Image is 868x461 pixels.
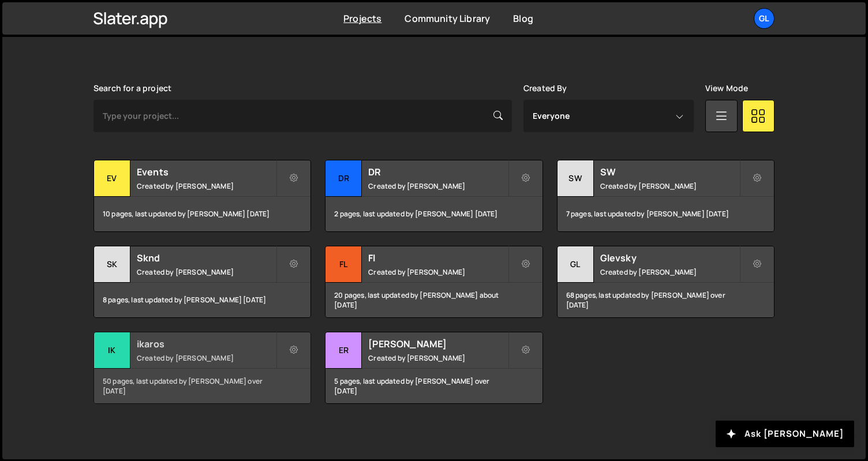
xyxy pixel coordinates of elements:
[137,166,276,178] h2: Events
[325,246,542,318] a: Fl Fl Created by [PERSON_NAME] 20 pages, last updated by [PERSON_NAME] about [DATE]
[93,100,512,132] input: Type your project...
[93,84,171,93] label: Search for a project
[558,283,774,317] div: 68 pages, last updated by [PERSON_NAME] over [DATE]
[325,332,542,404] a: Er [PERSON_NAME] Created by [PERSON_NAME] 5 pages, last updated by [PERSON_NAME] over [DATE]
[705,84,748,93] label: View Mode
[600,267,739,277] small: Created by [PERSON_NAME]
[137,338,276,350] h2: ikaros
[343,12,381,25] a: Projects
[93,332,311,404] a: ik ikaros Created by [PERSON_NAME] 50 pages, last updated by [PERSON_NAME] over [DATE]
[93,160,311,232] a: Ev Events Created by [PERSON_NAME] 10 pages, last updated by [PERSON_NAME] [DATE]
[368,252,507,264] h2: Fl
[325,246,362,283] div: Fl
[325,332,362,369] div: Er
[557,160,775,232] a: SW SW Created by [PERSON_NAME] 7 pages, last updated by [PERSON_NAME] [DATE]
[368,353,507,363] small: Created by [PERSON_NAME]
[513,12,533,25] a: Blog
[754,8,775,29] a: Gl
[94,283,310,317] div: 8 pages, last updated by [PERSON_NAME] [DATE]
[716,421,854,447] button: Ask [PERSON_NAME]
[558,160,594,197] div: SW
[600,252,739,264] h2: Glevsky
[137,353,276,363] small: Created by [PERSON_NAME]
[368,166,507,178] h2: DR
[137,252,276,264] h2: Sknd
[325,369,542,403] div: 5 pages, last updated by [PERSON_NAME] over [DATE]
[600,181,739,191] small: Created by [PERSON_NAME]
[94,197,310,231] div: 10 pages, last updated by [PERSON_NAME] [DATE]
[523,84,567,93] label: Created By
[368,267,507,277] small: Created by [PERSON_NAME]
[325,160,542,232] a: DR DR Created by [PERSON_NAME] 2 pages, last updated by [PERSON_NAME] [DATE]
[94,332,130,369] div: ik
[368,338,507,350] h2: [PERSON_NAME]
[94,160,130,197] div: Ev
[368,181,507,191] small: Created by [PERSON_NAME]
[137,267,276,277] small: Created by [PERSON_NAME]
[325,283,542,317] div: 20 pages, last updated by [PERSON_NAME] about [DATE]
[137,181,276,191] small: Created by [PERSON_NAME]
[558,246,594,283] div: Gl
[325,197,542,231] div: 2 pages, last updated by [PERSON_NAME] [DATE]
[557,246,775,318] a: Gl Glevsky Created by [PERSON_NAME] 68 pages, last updated by [PERSON_NAME] over [DATE]
[325,160,362,197] div: DR
[405,12,490,25] a: Community Library
[600,166,739,178] h2: SW
[93,246,311,318] a: Sk Sknd Created by [PERSON_NAME] 8 pages, last updated by [PERSON_NAME] [DATE]
[558,197,774,231] div: 7 pages, last updated by [PERSON_NAME] [DATE]
[94,246,130,283] div: Sk
[94,369,310,403] div: 50 pages, last updated by [PERSON_NAME] over [DATE]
